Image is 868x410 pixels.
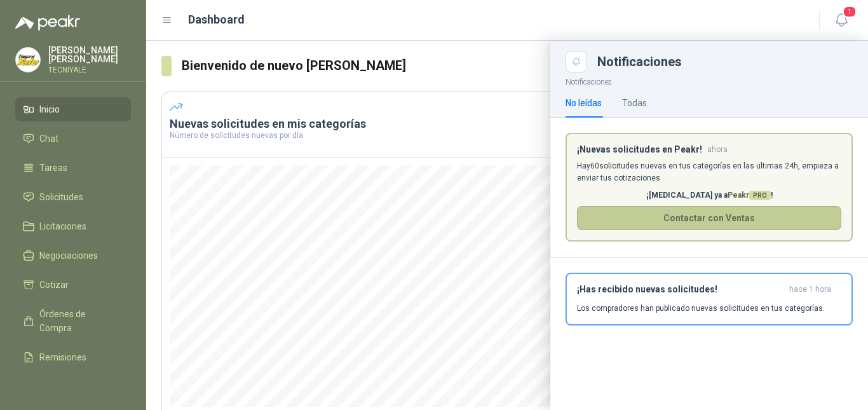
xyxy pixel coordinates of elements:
[577,284,784,295] h3: ¡Has recibido nuevas solicitudes!
[577,160,841,184] p: Hay 60 solicitudes nuevas en tus categorías en las ultimas 24h, empieza a enviar tus cotizaciones
[39,278,69,292] span: Cotizar
[622,96,647,110] div: Todas
[15,345,131,369] a: Remisiones
[577,206,841,230] button: Contactar con Ventas
[16,48,40,72] img: Company Logo
[15,273,131,297] a: Cotizar
[789,284,831,295] span: hace 1 hora
[15,97,131,121] a: Inicio
[48,66,131,74] p: TECNIYALE
[39,249,98,263] span: Negociaciones
[577,189,841,202] p: ¡[MEDICAL_DATA] ya a !
[707,144,728,155] span: ahora
[15,126,131,151] a: Chat
[577,303,825,314] p: Los compradores han publicado nuevas solicitudes en tus categorías.
[15,15,80,31] img: Logo peakr
[566,96,602,110] div: No leídas
[39,102,60,116] span: Inicio
[15,302,131,340] a: Órdenes de Compra
[39,307,119,335] span: Órdenes de Compra
[39,219,86,233] span: Licitaciones
[39,161,67,175] span: Tareas
[566,273,853,325] button: ¡Has recibido nuevas solicitudes!hace 1 hora Los compradores han publicado nuevas solicitudes en ...
[39,190,83,204] span: Solicitudes
[39,132,58,146] span: Chat
[728,191,771,200] span: Peakr
[15,214,131,238] a: Licitaciones
[48,46,131,64] p: [PERSON_NAME] [PERSON_NAME]
[15,374,131,399] a: Configuración
[597,55,853,68] div: Notificaciones
[843,6,857,18] span: 1
[550,72,868,88] p: Notificaciones
[188,11,245,29] h1: Dashboard
[39,350,86,364] span: Remisiones
[830,9,853,32] button: 1
[15,156,131,180] a: Tareas
[749,191,771,200] span: PRO
[577,144,702,155] h3: ¡Nuevas solicitudes en Peakr!
[15,185,131,209] a: Solicitudes
[15,243,131,268] a: Negociaciones
[566,51,587,72] button: Close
